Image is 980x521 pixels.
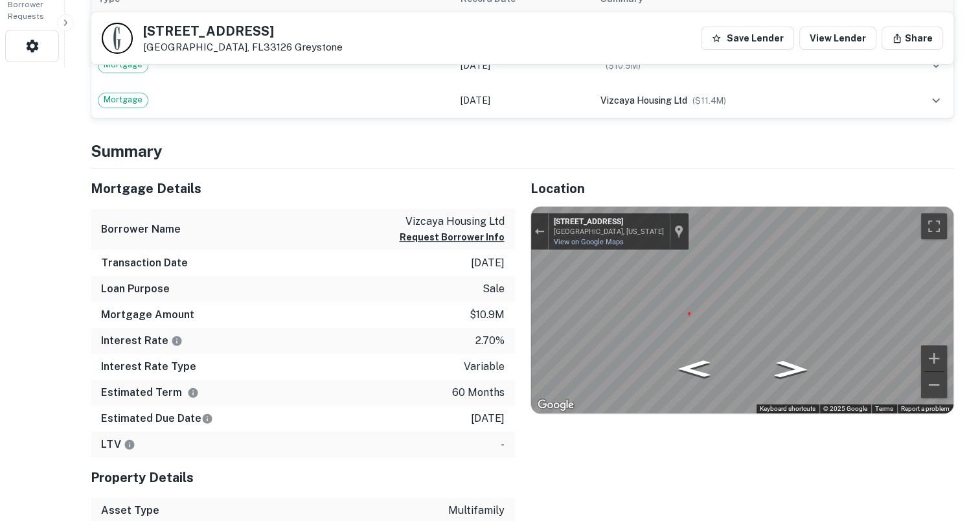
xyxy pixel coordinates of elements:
p: vizcaya housing ltd [400,214,505,229]
td: [DATE] [454,48,594,83]
button: Zoom out [921,372,947,398]
svg: The interest rates displayed on the website are for informational purposes only and may be report... [171,335,183,347]
button: expand row [925,89,947,111]
h5: Location [530,179,955,198]
h6: Interest Rate [101,333,183,349]
span: ($ 10.9M ) [606,61,641,71]
svg: Estimate is based on a standard schedule for this type of loan. [201,413,213,424]
p: [DATE] [471,255,505,271]
path: Go East, NW 8th St [759,356,822,382]
p: sale [483,281,505,297]
button: Keyboard shortcuts [760,404,815,413]
h6: Loan Purpose [101,281,170,297]
h6: Interest Rate Type [101,359,196,375]
span: vizcaya housing ltd [600,95,687,106]
button: Request Borrower Info [400,229,505,245]
h6: LTV [101,437,135,452]
a: Show location on map [674,224,683,238]
a: Open this area in Google Maps (opens a new window) [534,397,577,413]
h6: Estimated Term [101,385,199,400]
span: ($ 11.4M ) [692,96,726,106]
span: Mortgage [98,93,148,106]
h6: Borrower Name [101,222,181,237]
button: Exit the Street View [531,222,548,240]
h5: Mortgage Details [91,179,515,198]
h6: Asset Type [101,503,159,518]
p: 60 months [452,385,505,400]
button: expand row [925,54,947,76]
td: [DATE] [454,83,594,118]
p: [DATE] [471,411,505,426]
h6: Mortgage Amount [101,307,194,323]
p: multifamily [448,503,505,518]
div: Street View [531,207,954,414]
button: Share [882,27,943,50]
p: variable [464,359,505,375]
path: Go West, NW 8th St [664,356,724,381]
a: View on Google Maps [554,238,624,246]
img: Google [534,397,577,413]
span: © 2025 Google [823,405,867,412]
h5: Property Details [91,468,515,487]
div: [GEOGRAPHIC_DATA], [US_STATE] [554,227,664,236]
a: Report a problem [901,405,950,412]
a: Terms (opens in new tab) [875,405,893,412]
svg: Term is based on a standard schedule for this type of loan. [187,387,199,399]
h5: [STREET_ADDRESS] [143,25,343,38]
a: Greystone [295,41,343,52]
button: Save Lender [701,27,794,50]
h4: Summary [91,139,954,163]
p: $10.9m [470,307,505,323]
button: Zoom in [921,345,947,371]
a: View Lender [799,27,876,50]
div: [STREET_ADDRESS] [554,217,664,227]
p: - [501,437,505,452]
iframe: Chat Widget [915,417,980,480]
h6: Estimated Due Date [101,411,213,426]
p: 2.70% [475,333,505,349]
svg: LTVs displayed on the website are for informational purposes only and may be reported incorrectly... [124,439,135,450]
div: Map [531,207,954,414]
h6: Transaction Date [101,255,188,271]
button: Toggle fullscreen view [921,213,947,239]
span: Mortgage [98,58,148,71]
p: [GEOGRAPHIC_DATA], FL33126 [143,41,343,53]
